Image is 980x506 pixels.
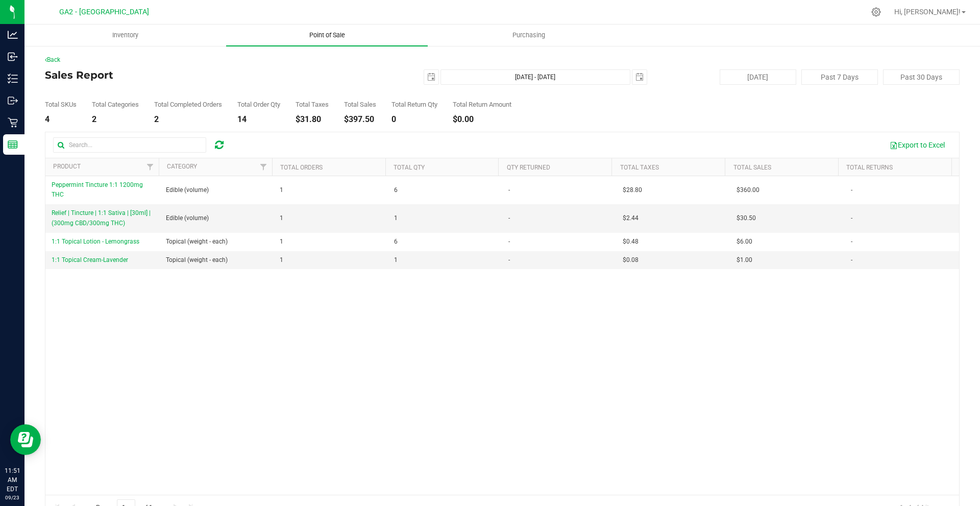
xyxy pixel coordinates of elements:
span: - [508,255,510,265]
span: select [632,70,647,84]
a: Total Taxes [620,164,659,171]
inline-svg: Analytics [8,30,18,40]
p: 11:51 AM EDT [5,466,20,494]
div: Total Sales [344,101,376,108]
span: - [508,185,510,195]
span: $30.50 [737,213,756,223]
div: Total Return Qty [391,101,437,108]
inline-svg: Retail [8,117,18,128]
div: Total SKUs [45,101,77,108]
span: 1 [280,185,283,195]
span: $0.08 [623,255,639,265]
inline-svg: Inventory [8,74,18,84]
div: $0.00 [453,115,511,124]
h4: Sales Report [45,69,350,81]
a: Filter [255,158,272,176]
span: Topical (weight - each) [166,237,228,247]
inline-svg: Outbound [8,95,18,106]
div: Total Categories [92,101,139,108]
p: 09/23 [5,494,20,501]
span: - [851,213,852,223]
div: $397.50 [344,115,376,124]
a: Product [53,163,81,170]
div: 4 [45,115,77,124]
div: 2 [92,115,139,124]
div: 0 [391,115,437,124]
span: 1 [280,237,283,247]
span: GA2 - [GEOGRAPHIC_DATA] [59,8,149,16]
button: Export to Excel [883,136,951,154]
a: Filter [142,158,159,176]
span: - [851,255,852,265]
span: - [508,237,510,247]
a: Total Sales [733,164,771,171]
span: 6 [394,237,398,247]
span: 6 [394,185,398,195]
span: 1 [394,255,398,265]
iframe: Resource center [10,424,41,455]
a: Category [167,163,197,170]
a: Total Returns [846,164,893,171]
span: 1 [394,213,398,223]
span: $0.48 [623,237,639,247]
span: Hi, [PERSON_NAME]! [894,8,961,16]
span: $28.80 [623,185,642,195]
span: $360.00 [737,185,759,195]
span: Purchasing [499,31,559,40]
div: Total Completed Orders [154,101,222,108]
span: 1:1 Topical Cream-Lavender [52,256,128,263]
a: Qty Returned [507,164,550,171]
span: select [424,70,438,84]
span: - [851,185,852,195]
span: Edible (volume) [166,213,209,223]
span: 1 [280,213,283,223]
button: [DATE] [720,69,796,85]
a: Total Qty [394,164,425,171]
span: Edible (volume) [166,185,209,195]
button: Past 7 Days [801,69,878,85]
a: Purchasing [428,25,629,46]
a: Inventory [24,25,226,46]
div: Total Return Amount [453,101,511,108]
span: $6.00 [737,237,752,247]
button: Past 30 Days [883,69,960,85]
a: Back [45,56,60,63]
span: Peppermint Tincture 1:1 1200mg THC [52,181,143,198]
span: Point of Sale [296,31,359,40]
div: $31.80 [296,115,329,124]
span: 1 [280,255,283,265]
span: - [851,237,852,247]
a: Total Orders [280,164,323,171]
span: 1:1 Topical Lotion - Lemongrass [52,238,139,245]
div: 2 [154,115,222,124]
span: $2.44 [623,213,639,223]
span: Relief | Tincture | 1:1 Sativa | [30ml] | (300mg CBD/300mg THC) [52,209,151,226]
span: Inventory [99,31,152,40]
input: Search... [53,137,206,153]
span: - [508,213,510,223]
div: Manage settings [870,7,883,17]
inline-svg: Reports [8,139,18,150]
inline-svg: Inbound [8,52,18,62]
div: Total Order Qty [237,101,280,108]
div: 14 [237,115,280,124]
div: Total Taxes [296,101,329,108]
a: Point of Sale [226,25,428,46]
span: $1.00 [737,255,752,265]
span: Topical (weight - each) [166,255,228,265]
